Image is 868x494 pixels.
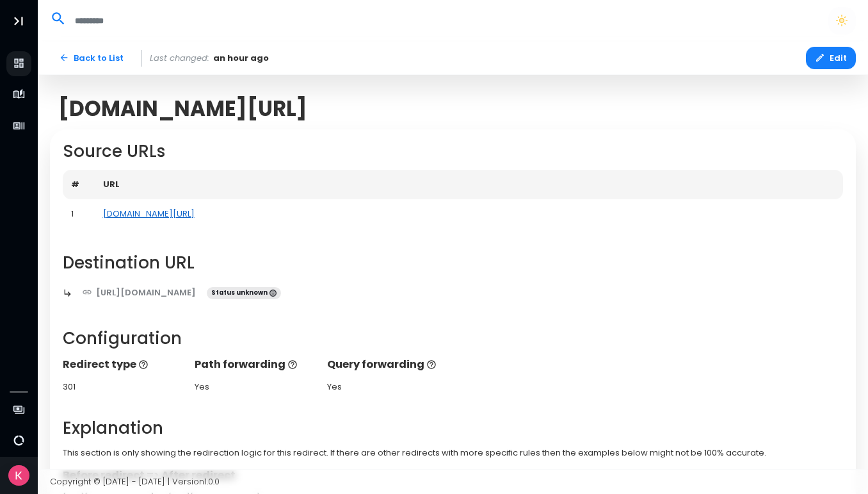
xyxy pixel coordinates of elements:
[58,96,307,121] span: [DOMAIN_NAME][URL]
[50,475,220,488] span: Copyright © [DATE] - [DATE] | Version 1.0.0
[6,9,31,33] button: Toggle Aside
[103,208,195,220] a: [DOMAIN_NAME][URL]
[50,47,133,69] a: Back to List
[63,418,844,438] h2: Explanation
[327,381,447,393] div: Yes
[63,253,844,273] h2: Destination URL
[63,447,844,459] p: This section is only showing the redirection logic for this redirect. If there are other redirect...
[63,357,182,372] p: Redirect type
[73,281,205,304] a: [URL][DOMAIN_NAME]
[8,465,29,486] img: Avatar
[95,170,844,199] th: URL
[806,47,856,69] button: Edit
[63,381,182,393] div: 301
[71,208,86,220] div: 1
[63,170,95,199] th: #
[327,357,447,372] p: Query forwarding
[63,468,844,483] p: Before redirect => After redirect
[207,287,281,300] span: Status unknown
[213,52,269,65] span: an hour ago
[63,142,844,161] h2: Source URLs
[150,52,209,65] span: Last changed:
[195,357,314,372] p: Path forwarding
[63,329,844,349] h2: Configuration
[195,381,314,393] div: Yes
